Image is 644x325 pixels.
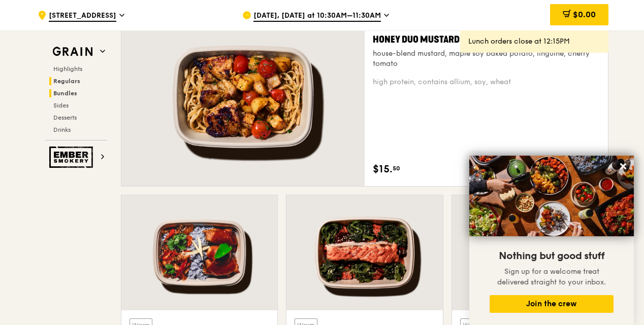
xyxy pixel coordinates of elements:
span: Bundles [53,90,77,97]
button: Close [615,158,631,174]
button: Join the crew [490,295,614,313]
span: Nothing but good stuff [499,250,604,262]
span: 50 [393,164,400,172]
img: Ember Smokery web logo [49,147,96,168]
img: DSC07876-Edit02-Large.jpeg [469,156,634,236]
span: Sign up for a welcome treat delivered straight to your inbox. [497,267,606,286]
span: Regulars [53,78,80,85]
span: Drinks [53,126,71,133]
div: house-blend mustard, maple soy baked potato, linguine, cherry tomato [373,49,600,69]
span: $0.00 [573,10,596,19]
span: [DATE], [DATE] at 10:30AM–11:30AM [253,11,381,22]
div: high protein, contains allium, soy, wheat [373,77,600,87]
div: Honey Duo Mustard Chicken [373,32,600,47]
span: Sides [53,102,69,109]
span: [STREET_ADDRESS] [49,11,116,22]
span: $15. [373,162,393,177]
span: Highlights [53,65,82,73]
img: Grain web logo [49,43,96,61]
span: Desserts [53,114,77,121]
div: Lunch orders close at 12:15PM [468,37,600,47]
